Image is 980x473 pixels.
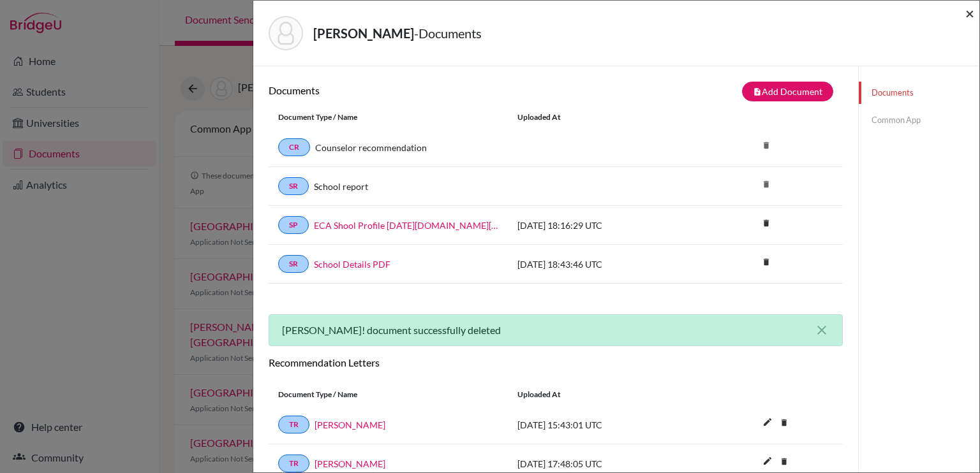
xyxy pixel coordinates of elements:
strong: [PERSON_NAME] [313,25,414,41]
a: delete [757,254,776,272]
i: delete [757,175,776,194]
span: [DATE] 17:48:05 UTC [517,458,602,469]
i: delete [775,452,794,471]
div: Uploaded at [508,389,699,400]
div: [PERSON_NAME]! document successfully deleted [269,314,843,346]
span: - Documents [414,25,482,41]
a: [PERSON_NAME] [315,457,385,470]
i: delete [775,413,794,432]
button: edit [757,414,778,433]
a: delete [775,454,794,471]
i: delete [757,252,776,272]
i: note_add [753,87,762,96]
a: SP [278,216,309,234]
a: delete [757,215,776,233]
span: [DATE] 15:43:01 UTC [517,419,602,430]
a: School report [314,180,368,193]
button: close [814,323,829,338]
i: edit [757,451,778,471]
h6: Documents [269,84,556,96]
a: Counselor recommendation [315,141,427,154]
a: Documents [859,82,979,104]
a: CR [278,138,310,156]
div: [DATE] 18:16:29 UTC [508,219,699,232]
a: ECA Shool Profile [DATE][DOMAIN_NAME][DATE]_wide [314,219,498,232]
i: delete [757,214,776,233]
div: Uploaded at [508,112,699,123]
button: Close [965,6,974,21]
div: Document Type / Name [269,112,508,123]
a: [PERSON_NAME] [315,418,385,432]
i: edit [757,412,778,432]
a: TR [278,455,309,472]
a: SR [278,255,309,273]
a: Common App [859,109,979,131]
a: School Details PDF [314,258,390,271]
a: SR [278,177,309,195]
a: delete [775,415,794,432]
a: TR [278,416,309,433]
div: [DATE] 18:43:46 UTC [508,258,699,271]
h6: Recommendation Letters [269,356,843,368]
button: note_addAdd Document [742,82,833,101]
button: edit [757,453,778,472]
span: × [965,4,974,22]
i: delete [757,136,776,155]
div: Document Type / Name [269,389,508,400]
